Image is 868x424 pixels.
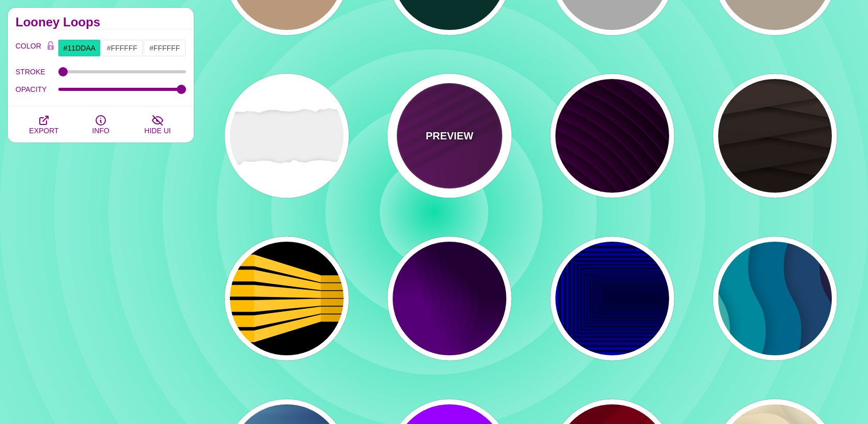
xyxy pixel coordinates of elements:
span: EXPORT [29,127,58,135]
p: PREVIEW [426,128,473,144]
label: COLOR [16,39,43,57]
button: purple 3d grooves in circular rings [550,74,674,198]
button: 3d fence like rectangle formation [225,237,349,360]
button: purple gradients waves [388,237,512,360]
button: INFO [72,106,129,143]
button: EXPORT [16,106,72,143]
span: HIDE UI [144,127,171,135]
span: INFO [92,127,109,135]
button: Color Lock [43,39,58,54]
button: HIDE UI [129,106,186,143]
button: PREVIEWpurple 3d groove straight lines design [388,74,512,198]
button: middle of paper tear effect [225,74,349,198]
button: brown layered paper-like design [713,74,837,198]
h2: Looney Loops [16,18,186,26]
button: dark blue stripes shrinking toward the center [550,237,674,360]
label: OPACITY [16,83,58,96]
button: green to blue to purple paper layers [713,237,837,360]
label: STROKE [16,65,58,78]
